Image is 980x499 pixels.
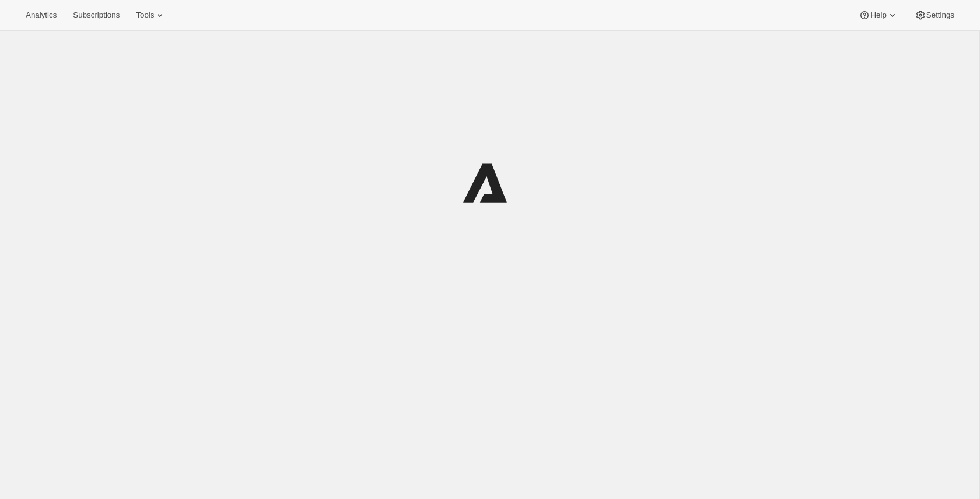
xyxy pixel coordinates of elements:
span: Settings [926,11,954,20]
button: Subscriptions [66,7,127,23]
button: Help [852,7,905,23]
span: Subscriptions [73,11,120,20]
button: Analytics [19,7,64,23]
span: Analytics [26,11,57,20]
span: Help [870,11,886,20]
button: Settings [908,7,961,23]
button: Tools [129,7,173,23]
span: Tools [136,11,154,20]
